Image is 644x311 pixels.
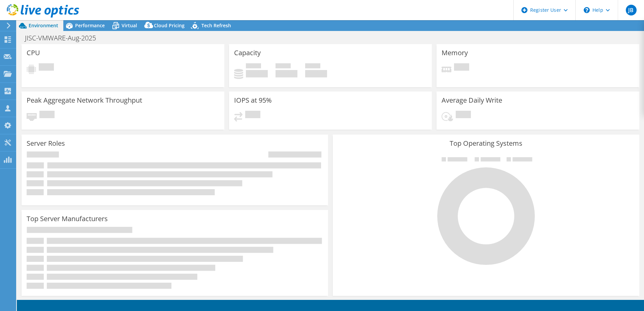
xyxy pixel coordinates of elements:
h3: Peak Aggregate Network Throughput [27,97,142,104]
span: Used [246,63,261,70]
span: Performance [75,22,105,29]
h3: CPU [27,49,40,57]
h3: Capacity [234,49,261,57]
h4: 0 GiB [305,70,327,77]
h3: IOPS at 95% [234,97,272,104]
span: Pending [39,63,54,72]
span: Pending [39,111,55,120]
span: Environment [29,22,58,29]
span: Pending [245,111,260,120]
span: Cloud Pricing [154,22,185,29]
span: Virtual [122,22,137,29]
h3: Average Daily Write [442,97,502,104]
svg: \n [584,7,590,13]
h3: Memory [442,49,468,57]
h1: JISC-VMWARE-Aug-2025 [22,34,106,42]
h3: Server Roles [27,140,65,147]
span: Tech Refresh [201,22,231,29]
span: Total [305,63,320,70]
span: JB [626,5,637,15]
h3: Top Operating Systems [338,140,634,147]
span: Pending [456,111,471,120]
span: Pending [454,63,469,72]
h4: 0 GiB [276,70,297,77]
h4: 0 GiB [246,70,268,77]
span: Free [276,63,291,70]
h3: Top Server Manufacturers [27,215,108,222]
